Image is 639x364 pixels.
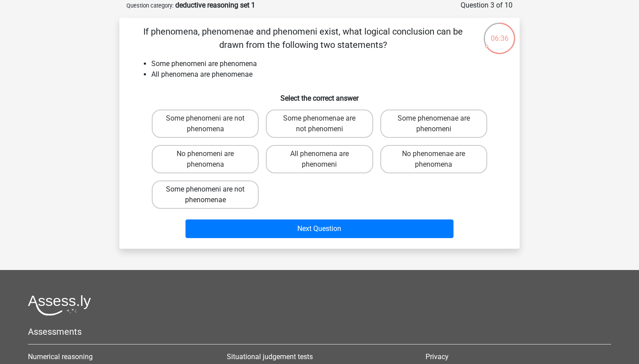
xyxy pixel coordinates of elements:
li: Some phenomeni are phenomena [151,59,505,69]
a: Privacy [426,352,449,361]
label: All phenomena are phenomeni [266,145,373,173]
img: Assessly logo [28,295,91,316]
label: No phenomenae are phenomena [380,145,487,173]
p: If phenomena, phenomenae and phenomeni exist, what logical conclusion can be drawn from the follo... [134,25,472,51]
label: No phenomeni are phenomena [152,145,259,173]
label: Some phenomenae are phenomeni [380,110,487,138]
small: Question category: [126,2,174,9]
strong: deductive reasoning set 1 [175,1,255,9]
a: Numerical reasoning [28,352,93,361]
h5: Assessments [28,326,611,337]
label: Some phenomeni are not phenomenae [152,180,259,209]
button: Next Question [185,219,454,238]
a: Situational judgement tests [227,352,313,361]
h6: Select the correct answer [134,87,505,102]
div: 06:36 [483,22,516,44]
label: Some phenomeni are not phenomena [152,110,259,138]
li: All phenomena are phenomenae [151,69,505,80]
label: Some phenomenae are not phenomeni [266,110,373,138]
